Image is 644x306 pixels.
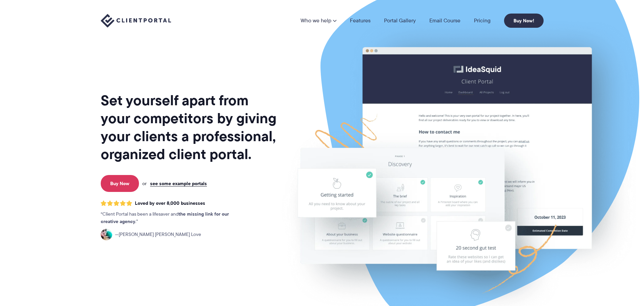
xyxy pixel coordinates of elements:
[301,18,336,23] a: Who we help
[350,18,371,23] a: Features
[474,18,491,23] a: Pricing
[504,14,544,28] a: Buy Now!
[384,18,416,23] a: Portal Gallery
[150,180,207,187] a: see some example portals
[101,210,229,225] strong: the missing link for our creative agency
[135,200,205,206] span: Loved by over 8,000 businesses
[115,231,201,238] span: [PERSON_NAME] [PERSON_NAME] Love
[142,180,147,187] span: or
[101,91,278,163] h1: Set yourself apart from your competitors by giving your clients a professional, organized client ...
[101,211,243,225] p: Client Portal has been a lifesaver and .
[101,175,139,192] a: Buy Now
[429,18,460,23] a: Email Course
